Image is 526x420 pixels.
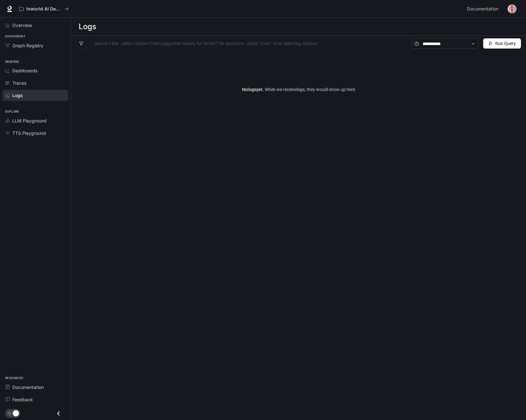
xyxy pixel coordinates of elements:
a: Traces [3,77,68,89]
a: Logs [3,90,68,101]
article: No logs yet. [242,86,355,93]
span: Graph Registry [12,42,43,49]
button: Run Query [483,38,521,49]
p: Inworld AI Demos [26,6,62,12]
a: Feedback [3,394,68,405]
span: TTS Playground [12,130,46,136]
span: Traces [12,80,26,86]
button: Close drawer [51,407,66,420]
span: Dashboards [12,67,37,74]
span: Documentation [12,384,44,390]
span: When we receive logs , they would show up here [264,87,355,92]
a: Graph Registry [3,40,68,51]
span: Overview [12,22,32,29]
a: TTS Playground [3,128,68,139]
span: LLM Playground [12,117,47,124]
span: Run Query [495,40,516,47]
a: Overview [3,20,68,31]
span: Documentation [467,5,498,13]
img: User avatar [508,4,516,13]
span: Logs [12,92,23,99]
a: Documentation [3,382,68,393]
a: Dashboards [3,65,68,76]
span: Dark mode toggle [13,410,19,417]
span: filter [79,41,83,46]
button: All workspaces [16,3,72,15]
span: Feedback [12,396,33,403]
h1: Logs [79,20,96,33]
a: LLM Playground [3,115,68,126]
button: filter [76,38,86,49]
a: Documentation [464,3,503,15]
button: User avatar [506,3,518,15]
